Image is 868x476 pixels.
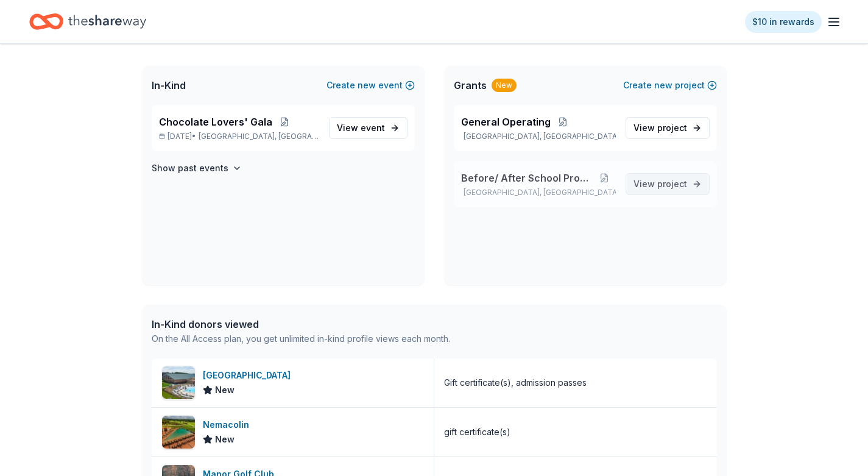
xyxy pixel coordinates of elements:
[358,78,376,93] span: new
[492,79,517,92] div: New
[162,366,195,399] img: Image for Great Wolf Lodge
[215,432,235,447] span: New
[654,78,672,93] span: new
[623,78,717,93] button: Createnewproject
[152,332,450,346] div: On the All Access plan, you get unlimited in-kind profile views each month.
[626,117,710,139] a: View project
[745,11,822,33] a: $10 in rewards
[461,132,616,141] p: [GEOGRAPHIC_DATA], [GEOGRAPHIC_DATA]
[454,78,487,93] span: Grants
[633,177,687,191] span: View
[215,383,235,397] span: New
[657,123,687,133] span: project
[329,117,408,139] a: View event
[162,416,195,449] img: Image for Nemacolin
[152,78,186,93] span: In-Kind
[657,179,687,189] span: project
[444,375,587,390] div: Gift certificate(s), admission passes
[152,161,242,176] button: Show past events
[361,123,385,133] span: event
[199,132,319,141] span: [GEOGRAPHIC_DATA], [GEOGRAPHIC_DATA]
[152,317,450,332] div: In-Kind donors viewed
[152,161,228,176] h4: Show past events
[461,188,616,197] p: [GEOGRAPHIC_DATA], [GEOGRAPHIC_DATA]
[203,368,295,383] div: [GEOGRAPHIC_DATA]
[326,78,415,93] button: Createnewevent
[337,121,385,135] span: View
[633,121,687,135] span: View
[626,173,710,195] a: View project
[203,417,254,432] div: Nemacolin
[159,115,272,129] span: Chocolate Lovers' Gala
[461,171,593,185] span: Before/ After School Program
[444,425,510,439] div: gift certificate(s)
[159,132,319,141] p: [DATE] •
[29,7,146,36] a: Home
[461,115,551,129] span: General Operating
